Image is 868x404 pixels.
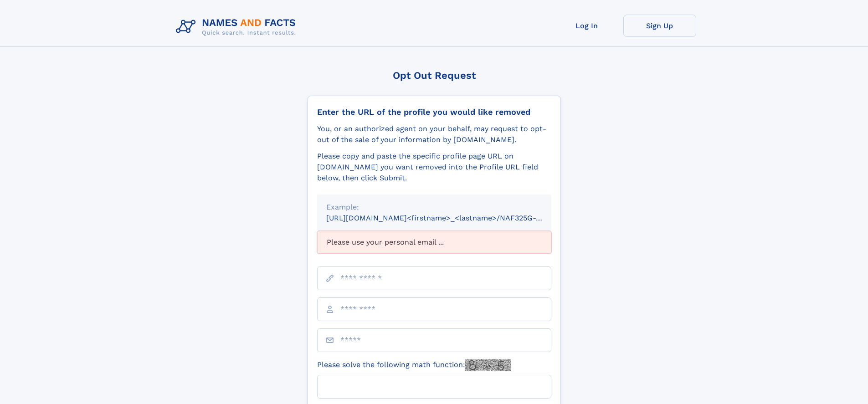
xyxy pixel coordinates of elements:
div: Please copy and paste the specific profile page URL on [DOMAIN_NAME] you want removed into the Pr... [317,151,551,184]
a: Sign Up [623,15,696,37]
a: Log In [550,15,623,37]
div: Example: [326,202,542,213]
div: Opt Out Request [308,70,561,81]
img: Logo Names and Facts [172,15,303,39]
div: Enter the URL of the profile you would like removed [317,107,551,117]
div: Please use your personal email ... [317,231,551,254]
small: [URL][DOMAIN_NAME]<firstname>_<lastname>/NAF325G-xxxxxxxx [326,214,569,222]
label: Please solve the following math function: [317,359,511,371]
div: You, or an authorized agent on your behalf, may request to opt-out of the sale of your informatio... [317,123,551,145]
